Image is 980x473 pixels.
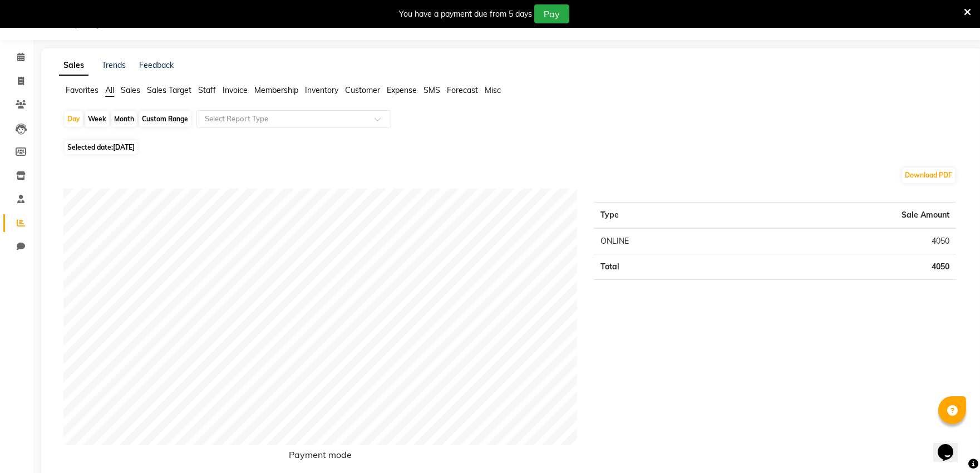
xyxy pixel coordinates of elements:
button: Pay [534,4,569,23]
span: Invoice [223,85,248,95]
span: Staff [198,85,216,95]
div: Custom Range [139,111,191,127]
div: Month [111,111,137,127]
div: Week [85,111,109,127]
span: Selected date: [65,140,137,154]
span: Misc [485,85,501,95]
span: SMS [423,85,440,95]
h6: Payment mode [63,450,577,465]
a: Sales [59,56,88,76]
td: 4050 [741,254,956,280]
span: Forecast [447,85,478,95]
a: Trends [102,60,126,70]
span: Customer [345,85,380,95]
span: Expense [387,85,417,95]
span: [DATE] [113,143,135,151]
button: Download PDF [902,167,955,183]
span: All [105,85,114,95]
div: You have a payment due from 5 days [399,8,532,20]
td: ONLINE [594,228,741,254]
th: Type [594,203,741,229]
span: Sales Target [147,85,191,95]
iframe: chat widget [933,428,969,462]
th: Sale Amount [741,203,956,229]
span: Favorites [66,85,99,95]
td: Total [594,254,741,280]
span: Sales [121,85,140,95]
a: Feedback [139,60,174,70]
span: Membership [254,85,298,95]
td: 4050 [741,228,956,254]
span: Inventory [305,85,338,95]
div: Day [65,111,83,127]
